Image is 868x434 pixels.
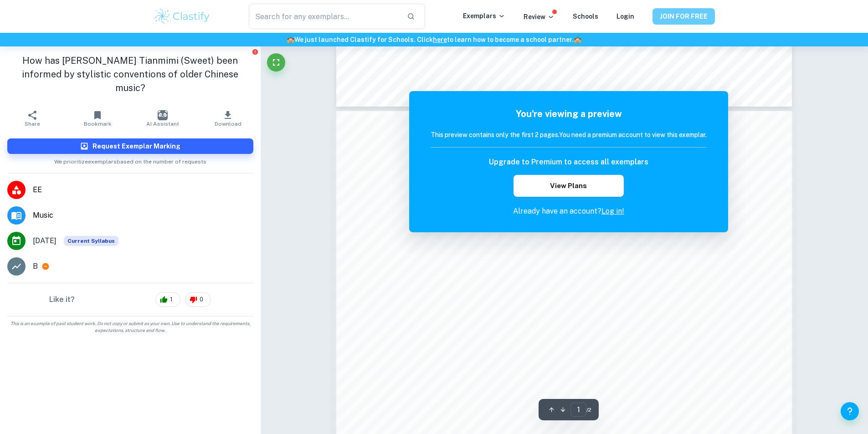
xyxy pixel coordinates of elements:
button: Download [195,106,261,131]
span: [DATE] [33,235,56,246]
button: Request Exemplar Marking [7,138,253,154]
button: Report issue [252,48,259,55]
span: Current Syllabus [64,236,118,246]
span: We prioritize exemplars based on the number of requests [54,154,206,166]
img: AI Assistant [158,110,168,120]
span: AI Assistant [146,121,179,127]
a: here [433,36,447,43]
span: / 2 [586,406,591,414]
input: Search for any exemplars... [249,4,399,29]
h6: Upgrade to Premium to access all exemplars [489,157,648,168]
div: This exemplar is based on the current syllabus. Feel free to refer to it for inspiration/ideas wh... [64,236,118,246]
a: Schools [573,13,598,20]
div: 1 [155,292,180,307]
h6: Request Exemplar Marking [92,141,180,151]
span: 🏫 [287,36,294,43]
button: AI Assistant [130,106,195,131]
button: Fullscreen [267,53,285,71]
h1: How has [PERSON_NAME] Tianmimi (Sweet) been informed by stylistic conventions of older Chinese mu... [7,54,253,95]
button: JOIN FOR FREE [652,8,715,25]
h5: You're viewing a preview [431,107,707,121]
span: This is an example of past student work. Do not copy or submit as your own. Use to understand the... [4,320,257,334]
span: Share [25,121,40,127]
button: Help and Feedback [841,402,859,420]
span: EE [33,184,253,195]
img: Clastify logo [154,7,211,26]
h6: This preview contains only the first 2 pages. You need a premium account to view this exemplar. [431,130,707,140]
span: Bookmark [84,121,112,127]
a: Log in! [601,207,624,215]
div: 0 [185,292,211,307]
p: Exemplars [463,11,505,21]
span: 1 [165,295,178,304]
span: 0 [195,295,208,304]
button: Bookmark [65,106,130,131]
p: Review [524,12,555,22]
span: Music [33,210,253,221]
p: Already have an account? [431,206,707,217]
span: 🏫 [574,36,581,43]
h6: Like it? [49,294,75,305]
span: Download [215,121,241,127]
h6: We just launched Clastify for Schools. Click to learn how to become a school partner. [2,35,866,45]
a: Login [616,13,634,20]
button: View Plans [514,175,624,197]
p: B [33,261,38,272]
